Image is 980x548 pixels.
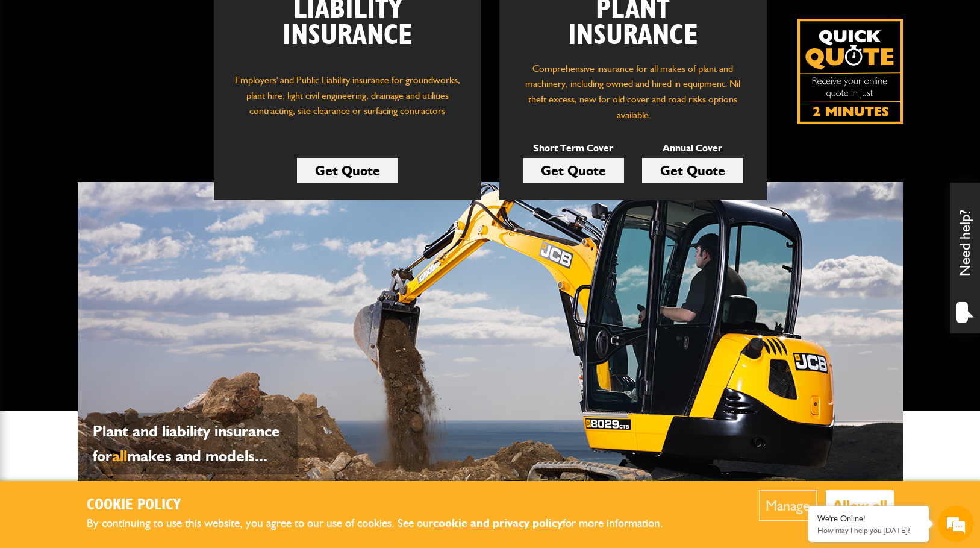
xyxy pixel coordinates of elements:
button: Manage [759,490,817,521]
a: Get your insurance quote isn just 2-minutes [797,19,903,124]
button: Allow all [826,490,894,521]
p: Short Term Cover [523,140,624,156]
div: Need help? [950,183,980,333]
span: all [112,446,127,465]
div: We're Online! [817,514,920,524]
p: How may I help you today? [817,526,920,535]
a: Get Quote [642,158,743,183]
img: Quick Quote [797,19,903,124]
p: Comprehensive insurance for all makes of plant and machinery, including owned and hired in equipm... [517,61,749,122]
a: cookie and privacy policy [433,516,563,530]
p: Employers' and Public Liability insurance for groundworks, plant hire, light civil engineering, d... [232,72,463,130]
p: Annual Cover [642,140,743,156]
p: By continuing to use this website, you agree to our use of cookies. See our for more information. [87,514,683,533]
p: Plant and liability insurance for makes and models... [93,419,292,468]
a: Get Quote [523,158,624,183]
a: Get Quote [297,158,398,183]
h2: Cookie Policy [87,496,683,515]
